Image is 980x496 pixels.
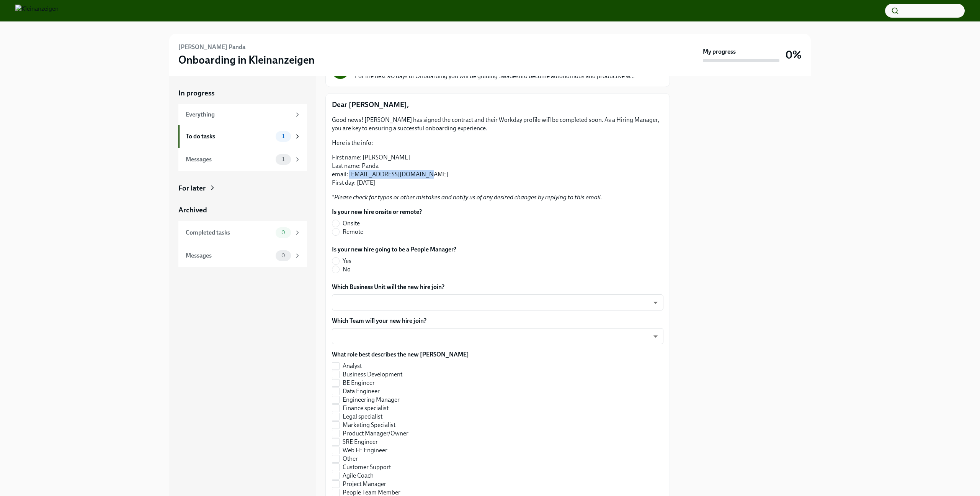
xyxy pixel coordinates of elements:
[343,370,402,379] span: Business Development
[332,317,663,325] label: Which Team will your new hire join?
[178,205,307,215] a: Archived
[178,43,245,51] h6: [PERSON_NAME] Panda
[343,480,386,488] span: Project Manager
[343,404,389,412] span: Finance specialist
[355,72,635,80] p: For the next 90 days of Onboarding you will be guiding Swadeshto become autonomous and productive...
[786,48,802,62] h3: 0%
[343,219,360,228] span: Onsite
[178,183,206,193] div: For later
[343,265,351,274] span: No
[332,294,663,310] div: ​
[703,48,736,56] strong: My progress
[278,133,289,139] span: 1
[178,148,307,171] a: Messages1
[332,153,663,187] p: First name: [PERSON_NAME] Last name: Panda email: [EMAIL_ADDRESS][DOMAIN_NAME] First day: [DATE]
[334,194,602,201] em: Please check for typos or other mistakes and notify us of any desired changes by replying to this...
[178,244,307,267] a: Messages0
[343,362,362,370] span: Analyst
[277,230,290,235] span: 0
[343,421,395,429] span: Marketing Specialist
[343,429,408,438] span: Product Manager/Owner
[343,387,380,396] span: Data Engineer
[343,455,358,463] span: Other
[332,350,469,359] label: What role best describes the new [PERSON_NAME]
[278,156,289,162] span: 1
[178,88,307,98] a: In progress
[186,155,273,164] div: Messages
[332,100,663,110] p: Dear [PERSON_NAME],
[332,283,663,291] label: Which Business Unit will the new hire join?
[343,446,387,455] span: Web FE Engineer
[277,253,290,258] span: 0
[186,251,273,260] div: Messages
[178,53,315,67] h3: Onboarding in Kleinanzeigen
[343,396,400,404] span: Engineering Manager
[343,228,363,236] span: Remote
[343,257,351,265] span: Yes
[186,132,273,141] div: To do tasks
[332,328,663,344] div: ​
[332,116,663,133] p: Good news! [PERSON_NAME] has signed the contract and their Workday profile will be completed soon...
[332,245,456,254] label: Is your new hire going to be a People Manager?
[178,221,307,244] a: Completed tasks0
[178,183,307,193] a: For later
[343,412,382,421] span: Legal specialist
[178,125,307,148] a: To do tasks1
[186,228,273,237] div: Completed tasks
[15,5,59,17] img: Kleinanzeigen
[343,438,378,446] span: SRE Engineer
[186,110,291,119] div: Everything
[343,379,375,387] span: BE Engineer
[343,463,391,471] span: Customer Support
[332,208,422,216] label: Is your new hire onsite or remote?
[332,139,663,147] p: Here is the info:
[178,104,307,125] a: Everything
[343,471,374,480] span: Agile Coach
